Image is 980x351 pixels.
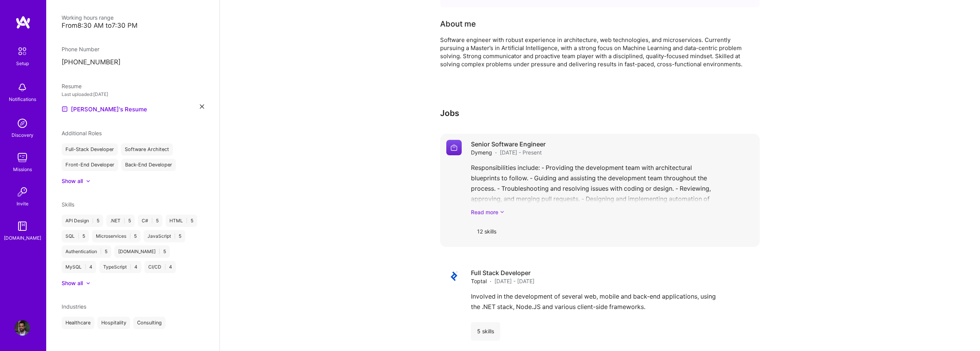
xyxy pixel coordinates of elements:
[133,317,166,329] div: Consulting
[174,233,176,239] span: |
[144,230,185,242] div: JavaScript 5
[440,108,760,118] h3: Jobs
[16,59,29,67] div: Setup
[13,165,32,173] div: Missions
[13,320,32,336] a: User Avatar
[495,148,497,156] span: ·
[106,215,135,227] div: .NET 5
[471,208,754,216] a: Read more
[166,215,197,227] div: HTML 5
[62,215,103,227] div: API Design 5
[62,279,83,287] div: Show all
[144,261,176,273] div: CI/CD 4
[15,150,30,165] img: teamwork
[186,218,188,224] span: |
[62,14,114,21] span: Working hours range
[62,58,204,67] p: [PHONE_NUMBER]
[440,36,748,68] div: Software engineer with robust experience in architecture, web technologies, and microservices. Cu...
[99,261,141,273] div: TypeScript 4
[12,131,34,139] div: Discovery
[62,143,118,156] div: Full-Stack Developer
[471,140,546,148] h4: Senior Software Engineer
[62,177,83,185] div: Show all
[471,322,500,341] div: 5 skills
[62,201,74,208] span: Skills
[15,15,31,29] img: logo
[85,264,86,270] span: |
[200,104,204,109] i: icon Close
[151,218,153,224] span: |
[446,269,462,284] img: Company logo
[15,218,30,234] img: guide book
[159,249,160,255] span: |
[62,22,204,30] div: From 8:30 AM to 7:30 PM
[78,233,79,239] span: |
[62,303,86,310] span: Industries
[62,106,68,112] img: Resume
[471,148,492,156] span: Dymeng
[62,159,118,171] div: Front-End Developer
[164,264,166,270] span: |
[494,277,534,285] span: [DATE] - [DATE]
[9,95,36,103] div: Notifications
[440,18,476,30] div: About me
[92,218,94,224] span: |
[100,249,102,255] span: |
[62,245,111,258] div: Authentication 5
[62,104,147,114] a: [PERSON_NAME]'s Resume
[500,208,504,216] i: icon ArrowDownSecondaryDark
[15,80,30,95] img: bell
[62,130,102,136] span: Additional Roles
[121,143,173,156] div: Software Architect
[124,218,125,224] span: |
[129,233,131,239] span: |
[440,18,476,30] div: Tell us a little about yourself
[138,215,162,227] div: C# 5
[4,234,41,242] div: [DOMAIN_NAME]
[121,159,176,171] div: Back-End Developer
[490,277,491,285] span: ·
[15,320,30,336] img: User Avatar
[15,184,30,200] img: Invite
[130,264,131,270] span: |
[97,317,130,329] div: Hospitality
[500,148,542,156] span: [DATE] - Present
[114,245,170,258] div: [DOMAIN_NAME] 5
[62,90,204,98] div: Last uploaded: [DATE]
[471,277,487,285] span: Toptal
[92,230,141,242] div: Microservices 5
[14,43,30,59] img: setup
[471,222,503,241] div: 12 skills
[17,200,28,208] div: Invite
[62,261,96,273] div: MySQL 4
[15,116,30,131] img: discovery
[62,317,94,329] div: Healthcare
[471,269,534,277] h4: Full Stack Developer
[62,46,99,52] span: Phone Number
[446,140,462,155] img: Company logo
[62,83,82,89] span: Resume
[62,230,89,242] div: SQL 5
